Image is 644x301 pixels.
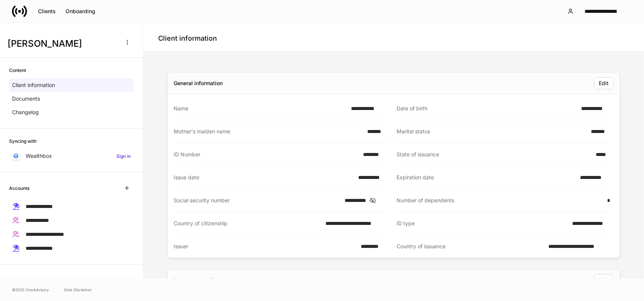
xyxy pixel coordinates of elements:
div: State of issuance [397,151,591,158]
div: Issuer [174,243,356,250]
span: © 2025 OneAdvisory [12,287,49,293]
button: Clients [33,5,61,17]
div: Mother's maiden name [174,128,363,135]
div: Country of issuance [397,243,544,250]
button: Onboarding [61,5,100,17]
a: Data Disclaimer [64,287,92,293]
a: WealthboxSign in [9,149,134,163]
div: Edit [599,278,609,283]
div: Clients [38,9,56,14]
h6: Syncing with [9,138,37,145]
h6: Firm Forms [9,277,34,284]
div: ID type [397,220,568,227]
div: Issue date [174,174,354,181]
div: Expiration date [397,174,575,181]
p: Wealthbox [26,152,52,160]
div: Country of citizenship [174,220,321,227]
div: Onboarding [66,9,95,14]
h4: Client information [158,34,217,43]
div: Social security number [174,197,340,204]
div: Number of dependents [397,197,603,204]
p: Changelog [12,108,39,116]
h6: Accounts [9,185,29,192]
a: Changelog [9,105,134,119]
div: Date of birth [397,105,577,112]
p: Documents [12,95,40,102]
h6: Sign in [116,153,131,160]
div: Edit [599,81,609,86]
h6: Content [9,67,26,74]
button: Edit [594,77,613,89]
div: Name [174,105,346,112]
div: General information [174,79,223,87]
button: Edit [594,274,613,286]
h3: [PERSON_NAME] [8,38,116,50]
p: Client information [12,81,55,89]
a: Documents [9,92,134,105]
div: Employment information [174,277,234,284]
div: ID Number [174,151,359,158]
a: Client information [9,78,134,92]
div: Marital status [397,128,586,135]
